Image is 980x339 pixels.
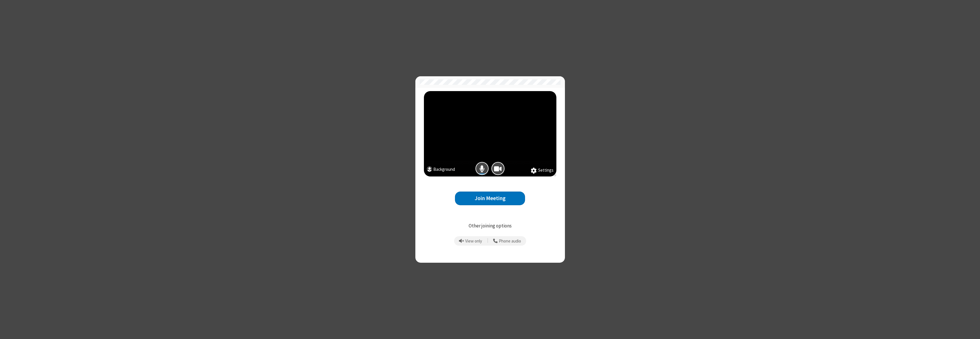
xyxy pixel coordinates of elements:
button: Join Meeting [455,192,525,206]
button: Settings [531,167,554,174]
p: Other joining options [424,222,556,230]
button: Mic is on [475,162,489,175]
button: Prevent echo when there is already an active mic and speaker in the room. [457,236,484,246]
button: Background [427,166,455,174]
span: | [487,237,488,245]
span: View only [465,239,482,244]
button: Use your phone for mic and speaker while you view the meeting on this device. [491,236,523,246]
button: Camera is on [491,162,505,175]
span: Phone audio [499,239,521,244]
